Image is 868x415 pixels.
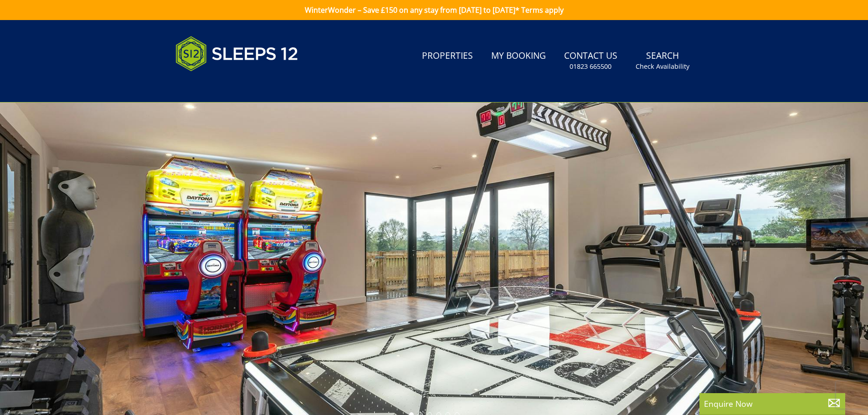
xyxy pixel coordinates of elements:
small: 01823 665500 [570,62,611,71]
a: Properties [418,46,477,67]
img: Sleeps 12 [175,31,298,77]
a: Contact Us01823 665500 [560,46,621,76]
p: Enquire Now [704,398,841,410]
a: SearchCheck Availability [632,46,693,76]
a: My Booking [488,46,550,67]
iframe: Customer reviews powered by Trustpilot [171,82,267,90]
small: Check Availability [636,62,689,71]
